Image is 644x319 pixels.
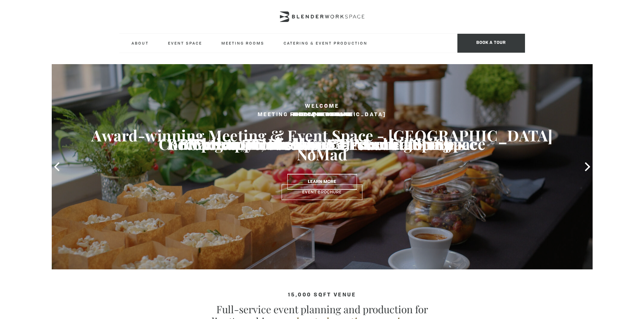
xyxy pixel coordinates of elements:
[287,174,357,189] a: Learn More
[282,184,362,200] a: Event Brochure
[126,34,154,52] a: About
[457,34,525,53] span: Book a tour
[163,34,208,52] a: Event Space
[119,292,525,298] h4: 15,000 sqft venue
[79,111,566,119] h2: Food & Beverage
[278,34,373,52] a: Catering & Event Production
[79,102,566,111] h2: Welcome
[79,135,566,154] h3: Elegant, Delicious & 5-star Catering
[216,34,270,52] a: Meeting Rooms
